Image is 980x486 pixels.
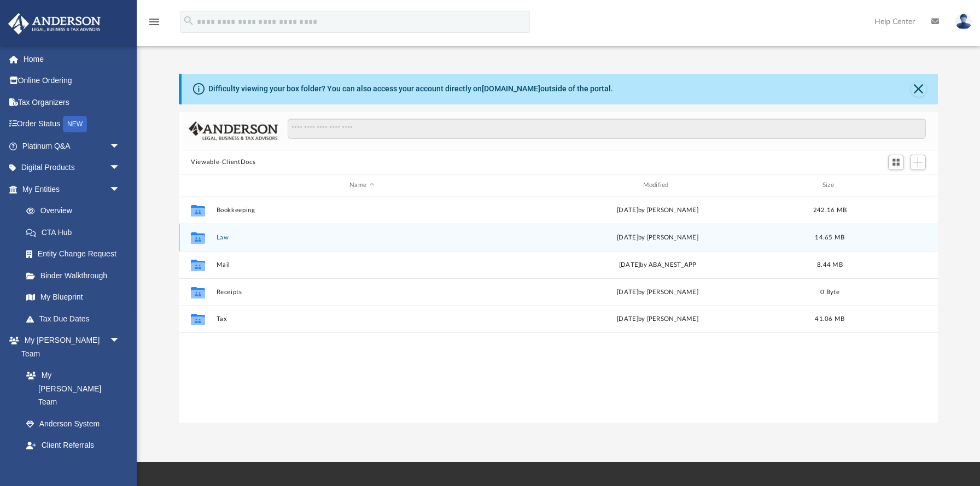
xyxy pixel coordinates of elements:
[856,180,933,190] div: id
[8,157,137,179] a: Digital Productsarrow_drop_down
[217,234,507,241] button: Law
[8,91,137,113] a: Tax Organizers
[183,15,195,27] i: search
[63,116,87,132] div: NEW
[5,13,104,34] img: Anderson Advisors Platinum Portal
[910,155,926,170] button: Add
[8,330,131,365] a: My [PERSON_NAME] Teamarrow_drop_down
[15,365,126,413] a: My [PERSON_NAME] Team
[820,289,839,295] span: 0 Byte
[512,206,803,215] div: [DATE] by [PERSON_NAME]
[15,221,137,243] a: CTA Hub
[955,14,972,30] img: User Pic
[217,316,507,323] button: Tax
[216,180,507,190] div: Name
[8,135,137,157] a: Platinum Q&Aarrow_drop_down
[109,330,131,352] span: arrow_drop_down
[911,81,926,97] button: Close
[217,261,507,268] button: Mail
[148,21,161,28] a: menu
[109,178,131,201] span: arrow_drop_down
[288,119,926,139] input: Search files and folders
[8,48,137,70] a: Home
[217,207,507,214] button: Bookkeeping
[15,308,137,330] a: Tax Due Dates
[512,260,803,270] div: [DATE] by ABA_NEST_APP
[512,314,803,324] div: [DATE] by [PERSON_NAME]
[482,84,540,93] a: [DOMAIN_NAME]
[8,178,137,200] a: My Entitiesarrow_drop_down
[512,288,803,297] div: [DATE] by [PERSON_NAME]
[109,135,131,157] span: arrow_drop_down
[815,235,845,241] span: 14.65 MB
[808,180,852,190] div: Size
[15,200,137,222] a: Overview
[15,413,131,435] a: Anderson System
[512,233,803,243] div: [DATE] by [PERSON_NAME]
[8,70,137,92] a: Online Ordering
[217,289,507,296] button: Receipts
[512,180,803,190] div: Modified
[8,113,137,136] a: Order StatusNEW
[184,180,211,190] div: id
[208,83,613,95] div: Difficulty viewing your box folder? You can also access your account directly on outside of the p...
[813,207,847,213] span: 242.16 MB
[109,157,131,179] span: arrow_drop_down
[15,286,131,308] a: My Blueprint
[148,15,161,28] i: menu
[815,316,845,322] span: 41.06 MB
[191,157,255,167] button: Viewable-ClientDocs
[15,243,137,265] a: Entity Change Request
[15,435,131,456] a: Client Referrals
[888,155,905,170] button: Switch to Grid View
[179,196,938,423] div: grid
[817,262,843,268] span: 8.44 MB
[15,265,137,286] a: Binder Walkthrough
